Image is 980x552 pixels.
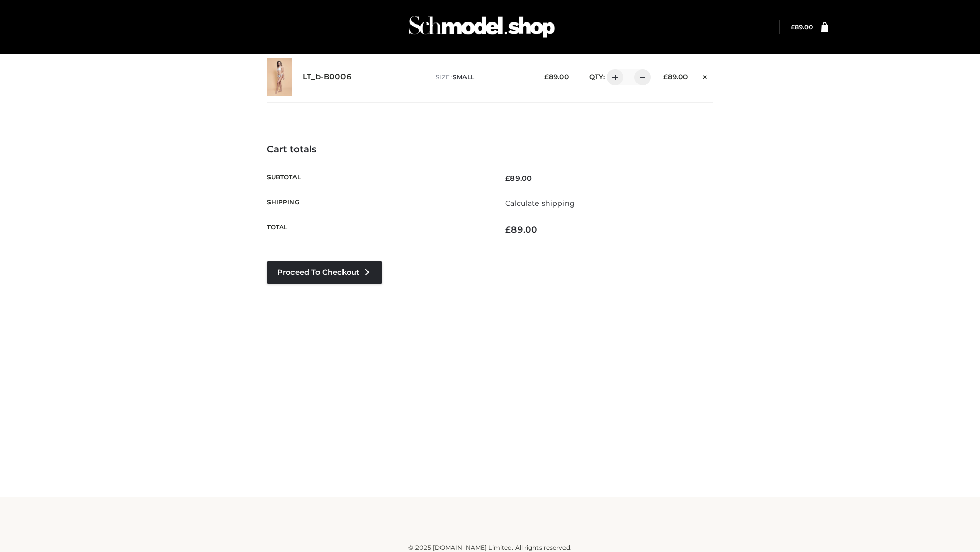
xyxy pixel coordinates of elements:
span: £ [544,73,549,81]
div: QTY: [579,69,647,85]
span: SMALL [453,73,474,81]
h4: Cart totals [267,144,713,155]
th: Shipping [267,191,490,216]
bdi: 89.00 [505,224,537,235]
span: £ [791,23,795,31]
span: £ [505,224,511,235]
a: Remove this item [698,69,713,82]
a: Calculate shipping [505,199,575,208]
bdi: 89.00 [663,73,688,81]
bdi: 89.00 [544,73,569,81]
bdi: 89.00 [505,174,532,183]
bdi: 89.00 [791,23,813,31]
img: Schmodel Admin 964 [405,7,558,47]
a: Proceed to Checkout [267,261,382,284]
th: Total [267,216,490,243]
a: £89.00 [791,23,813,31]
a: LT_b-B0006 [303,72,352,82]
span: £ [505,174,510,183]
span: £ [663,73,668,81]
th: Subtotal [267,166,490,191]
p: size : [436,73,528,82]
